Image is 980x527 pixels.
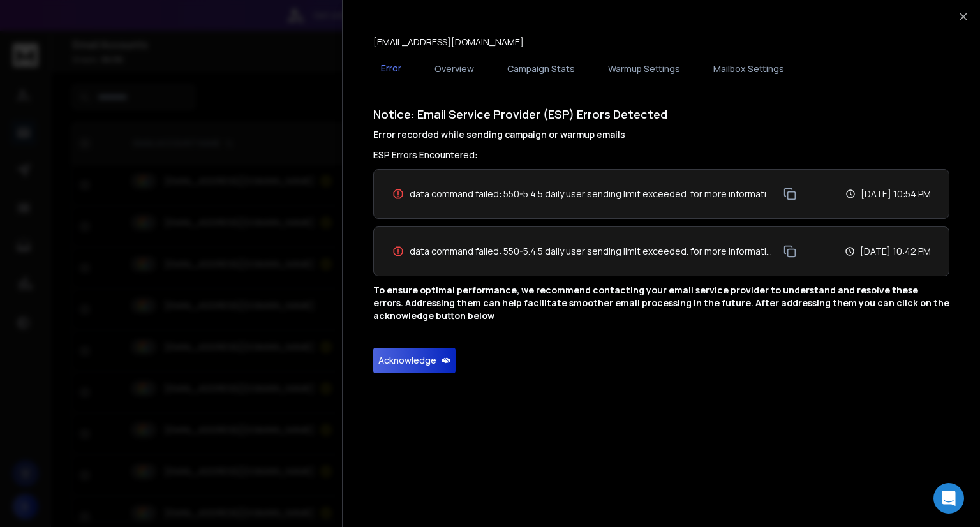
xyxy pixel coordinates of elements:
[373,54,409,84] button: Error
[427,55,482,83] button: Overview
[373,348,456,373] button: Acknowledge
[373,128,949,141] h4: Error recorded while sending campaign or warmup emails
[861,188,931,200] p: [DATE] 10:54 PM
[600,55,688,83] button: Warmup Settings
[500,55,583,83] button: Campaign Stats
[410,245,776,258] span: data command failed: 550-5.4.5 daily user sending limit exceeded. for more information on gmail 5...
[373,105,949,141] h1: Notice: Email Service Provider (ESP) Errors Detected
[373,284,949,322] p: To ensure optimal performance, we recommend contacting your email service provider to understand ...
[706,55,792,83] button: Mailbox Settings
[410,188,776,200] span: data command failed: 550-5.4.5 daily user sending limit exceeded. for more information on gmail 5...
[373,149,949,161] h3: ESP Errors Encountered:
[860,245,931,258] p: [DATE] 10:42 PM
[933,483,964,514] div: Open Intercom Messenger
[373,36,524,48] p: [EMAIL_ADDRESS][DOMAIN_NAME]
